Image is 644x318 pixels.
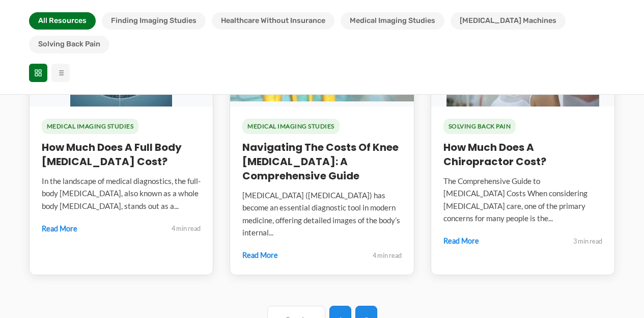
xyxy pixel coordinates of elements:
a: Navigating the Costs of Knee [MEDICAL_DATA]: A Comprehensive Guide [242,140,399,183]
span: Medical Imaging Studies [242,119,340,134]
a: How Much Does a Chiropractor Cost? [443,140,546,169]
a: How Much Does a Full Body [MEDICAL_DATA] Cost? [42,140,182,169]
div: [MEDICAL_DATA] ([MEDICAL_DATA]) has become an essential diagnostic tool in modern medicine, offer... [242,189,402,238]
a: Read More [443,234,479,248]
div: The Comprehensive Guide to [MEDICAL_DATA] Costs When considering [MEDICAL_DATA] care, one of the ... [443,175,603,224]
button: Healthcare Without Insurance [212,12,334,30]
button: Solving Back Pain [29,36,109,53]
div: In the landscape of medical diagnostics, the full-body [MEDICAL_DATA], also known as a whole body... [42,175,201,212]
span: Solving Back Pain [443,119,516,134]
a: Read More [242,249,278,262]
button: All Resources [29,12,96,30]
button: Finding Imaging Studies [102,12,206,30]
div: 4 min read [172,223,201,235]
a: Read More [42,222,77,236]
div: 4 min read [373,250,402,262]
button: Medical Imaging Studies [341,12,444,30]
button: [MEDICAL_DATA] Machines [451,12,566,30]
div: 3 min read [573,235,602,248]
span: Medical Imaging Studies [42,119,139,134]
